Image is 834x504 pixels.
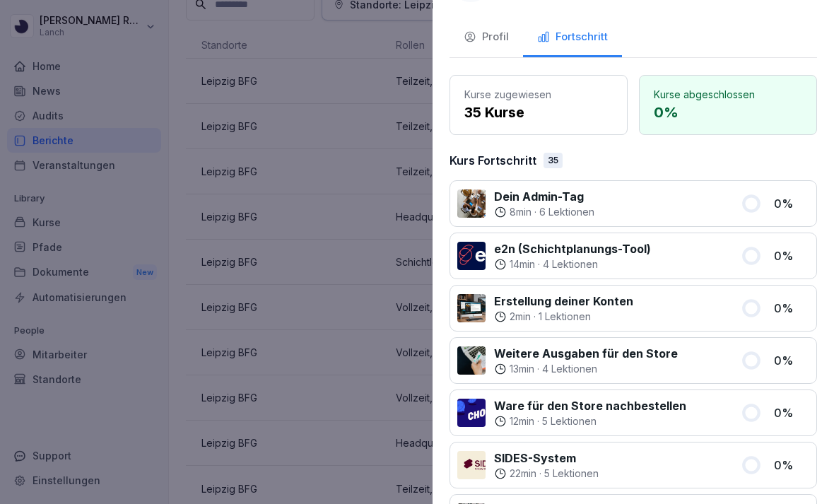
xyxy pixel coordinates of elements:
[494,467,599,481] div: ·
[539,205,594,219] p: 6 Lektionen
[494,345,678,362] p: Weitere Ausgaben für den Store
[510,257,535,271] p: 14 min
[464,87,613,102] p: Kurse zugewiesen
[494,240,651,257] p: e2n (Schichtplanungs-Tool)
[494,450,599,467] p: SIDES-System
[537,29,608,45] div: Fortschritt
[774,247,809,264] p: 0 %
[494,310,633,324] div: ·
[774,300,809,317] p: 0 %
[510,310,531,324] p: 2 min
[774,457,809,474] p: 0 %
[494,293,633,310] p: Erstellung deiner Konten
[464,102,613,123] p: 35 Kurse
[523,19,622,57] button: Fortschritt
[494,205,594,219] div: ·
[774,195,809,212] p: 0 %
[494,414,686,428] div: ·
[544,467,599,481] p: 5 Lektionen
[774,352,809,369] p: 0 %
[543,257,598,271] p: 4 Lektionen
[494,397,686,414] p: Ware für den Store nachbestellen
[494,257,651,271] div: ·
[774,404,809,421] p: 0 %
[539,310,591,324] p: 1 Lektionen
[510,205,531,219] p: 8 min
[542,414,597,428] p: 5 Lektionen
[510,467,536,481] p: 22 min
[542,362,597,376] p: 4 Lektionen
[510,414,534,428] p: 12 min
[544,153,563,168] div: 35
[494,362,678,376] div: ·
[510,362,534,376] p: 13 min
[654,102,802,123] p: 0 %
[494,188,594,205] p: Dein Admin-Tag
[464,29,509,45] div: Profil
[654,87,802,102] p: Kurse abgeschlossen
[450,152,536,169] p: Kurs Fortschritt
[450,19,523,57] button: Profil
